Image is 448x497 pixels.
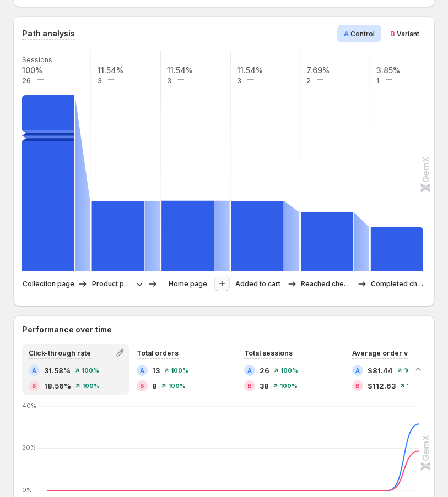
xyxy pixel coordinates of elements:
[397,30,419,38] span: Variant
[237,65,263,75] text: 11.54%
[280,383,298,389] span: 100%
[169,278,207,290] p: Home page
[22,56,52,64] text: Sessions
[98,65,123,75] text: 11.54%
[22,28,75,39] h3: Path analysis
[247,383,252,389] h2: B
[92,278,132,290] p: Product page
[82,383,100,389] span: 100%
[23,278,74,290] p: Collection page
[411,362,426,377] button: Collapse chart
[44,380,71,391] span: 18.56%
[301,212,353,271] path: Reached checkout: 2
[368,365,393,376] span: $81.44
[352,349,422,357] span: Average order value
[98,77,102,85] text: 3
[260,380,269,391] span: 38
[22,77,31,85] text: 26
[32,383,36,389] h2: B
[22,324,426,335] h2: Performance over time
[171,367,188,374] span: 100%
[404,367,422,374] span: 100%
[32,367,36,374] h2: A
[235,278,280,290] p: Added to cart
[44,365,71,376] span: 31.58%
[390,29,395,38] span: B
[22,444,36,451] text: 20%
[22,486,32,494] text: 0%
[355,367,360,374] h2: A
[376,65,400,75] text: 3.85%
[82,367,99,374] span: 100%
[140,383,144,389] h2: B
[92,201,144,271] path: Product page-44,080bd2e6,887b95: 3
[22,402,36,409] text: 40%
[137,349,179,357] span: Total orders
[371,278,424,290] p: Completed checkout
[167,77,171,85] text: 3
[344,29,349,38] span: A
[306,77,311,85] text: 2
[29,349,91,357] span: Click-through rate
[280,367,298,374] span: 100%
[167,65,193,75] text: 11.54%
[306,65,330,75] text: 7.69%
[152,365,160,376] span: 13
[260,365,269,376] span: 26
[161,201,214,271] path: Home page-7f,807caf88aaa,049: 3
[231,201,284,271] path: Added to cart: 3
[247,367,252,374] h2: A
[368,380,396,391] span: $112.63
[22,65,42,75] text: 100%
[350,30,375,38] span: Control
[407,383,424,389] span: 100%
[152,380,157,391] span: 8
[244,349,293,357] span: Total sessions
[355,383,360,389] h2: B
[237,77,241,85] text: 3
[371,227,423,271] path: Completed checkout: 1
[376,77,379,85] text: 1
[140,367,144,374] h2: A
[301,278,354,290] p: Reached checkout
[168,383,186,389] span: 100%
